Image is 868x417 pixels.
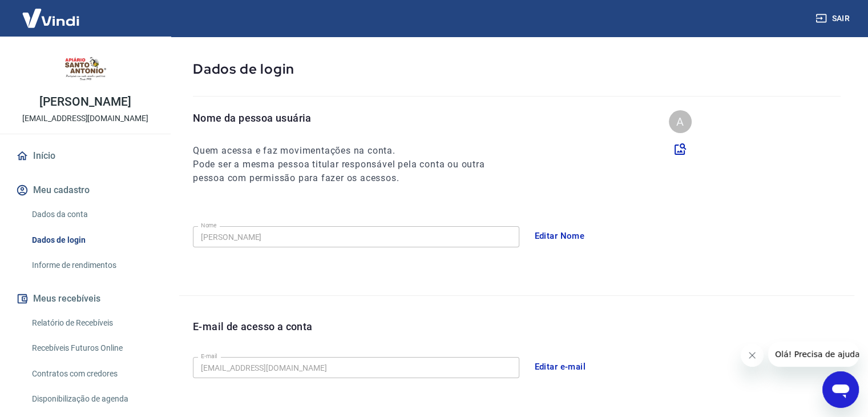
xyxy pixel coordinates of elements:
[193,144,506,158] h6: Quem acessa e faz movimentações na conta.
[14,1,88,35] img: Vindi
[27,311,157,335] a: Relatório de Recebíveis
[39,96,131,108] p: [PERSON_NAME]
[528,224,591,248] button: Editar Nome
[14,143,157,169] a: Início
[741,344,764,367] iframe: Fechar mensagem
[201,352,217,360] label: E-mail
[27,336,157,360] a: Recebíveis Futuros Online
[14,178,157,203] button: Meu cadastro
[22,113,148,125] p: [EMAIL_ADDRESS][DOMAIN_NAME]
[201,221,217,230] label: Nome
[669,110,692,133] div: A
[27,228,157,252] a: Dados de login
[27,203,157,226] a: Dados da conta
[193,319,313,334] p: E-mail de acesso a conta
[193,110,506,126] p: Nome da pessoa usuária
[7,8,96,17] span: Olá! Precisa de ajuda?
[27,254,157,277] a: Informe de rendimentos
[822,371,859,408] iframe: Botão para abrir a janela de mensagens
[768,342,859,367] iframe: Mensagem da empresa
[193,60,841,78] p: Dados de login
[528,355,592,379] button: Editar e-mail
[193,158,506,185] h6: Pode ser a mesma pessoa titular responsável pela conta ou outra pessoa com permissão para fazer o...
[63,46,108,91] img: 72e15269-ae99-4cec-b48c-68b5e467e2c7.jpeg
[27,387,157,411] a: Disponibilização de agenda
[27,362,157,386] a: Contratos com credores
[14,286,157,311] button: Meus recebíveis
[813,8,854,29] button: Sair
